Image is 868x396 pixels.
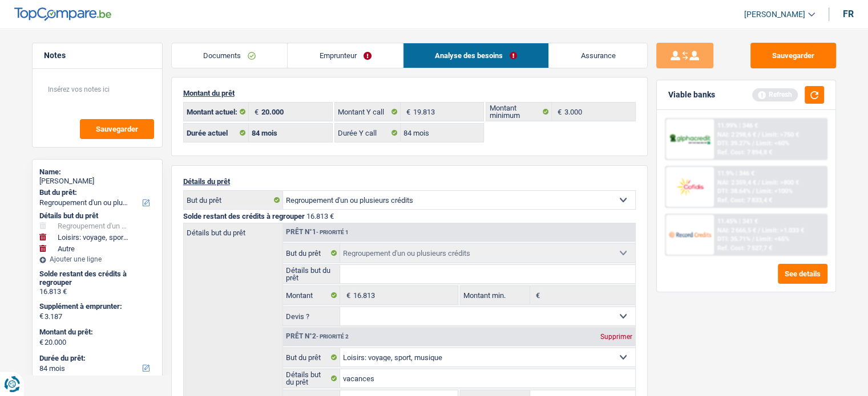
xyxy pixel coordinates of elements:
[183,89,636,97] p: Montant du prêt
[283,244,341,262] label: But du prêt
[335,124,401,142] label: Durée Y call
[752,140,754,147] span: /
[778,264,827,284] button: See details
[249,103,261,121] span: €
[44,51,151,60] h5: Notes
[39,287,155,296] div: 16.813 €
[39,328,153,337] label: Montant du prêt:
[735,5,815,24] a: [PERSON_NAME]
[552,103,564,121] span: €
[39,270,155,287] div: Solde restant des crédits à regrouper
[717,170,754,177] div: 11.9% | 346 €
[752,88,798,101] div: Refresh
[750,43,836,68] button: Sauvegarder
[288,43,403,68] a: Emprunteur
[758,227,760,234] span: /
[183,177,636,186] p: Détails du prêt
[669,176,711,197] img: Cofidis
[762,227,804,234] span: Limit: >1.033 €
[549,43,647,68] a: Assurance
[340,286,353,304] span: €
[717,122,758,129] div: 11.99% | 346 €
[283,333,352,340] div: Prêt n°2
[39,177,155,186] div: [PERSON_NAME]
[717,235,750,243] span: DTI: 35.71%
[283,286,341,304] label: Montant
[717,187,750,195] span: DTI: 38.64%
[744,10,805,19] span: [PERSON_NAME]
[39,354,153,363] label: Durée du prêt:
[39,338,43,347] span: €
[668,90,715,100] div: Viable banks
[39,255,155,263] div: Ajouter une ligne
[14,7,111,21] img: TopCompare Logo
[717,131,756,138] span: NAI: 2 298,6 €
[96,125,138,133] span: Sauvegarder
[184,223,282,236] label: Détails but du prêt
[717,140,750,147] span: DTI: 39.27%
[717,227,756,234] span: NAI: 2 666,5 €
[306,212,334,221] span: 16.813 €
[39,188,153,197] label: But du prêt:
[39,211,155,221] div: Détails but du prêt
[717,218,758,225] div: 11.45% | 341 €
[756,187,793,195] span: Limit: <100%
[183,212,305,221] span: Solde restant des crédits à regrouper
[758,179,760,186] span: /
[172,43,288,68] a: Documents
[752,187,754,195] span: /
[39,312,43,321] span: €
[283,265,341,283] label: Détails but du prêt
[486,103,552,121] label: Montant minimum
[756,140,789,147] span: Limit: <60%
[669,224,711,245] img: Record Credits
[316,229,349,235] span: - Priorité 1
[283,369,341,387] label: Détails but du prêt
[530,286,543,304] span: €
[80,119,154,139] button: Sauvegarder
[401,103,413,121] span: €
[39,302,153,311] label: Supplément à emprunter:
[184,103,249,121] label: Montant actuel:
[39,168,155,177] div: Name:
[461,286,530,304] label: Montant min.
[184,124,249,142] label: Durée actuel
[762,179,799,186] span: Limit: >800 €
[283,348,341,366] label: But du prêt
[316,333,349,340] span: - Priorité 2
[283,307,341,325] label: Devis ?
[752,235,754,243] span: /
[283,228,352,236] div: Prêt n°1
[717,244,772,252] div: Ref. Cost: 7 527,7 €
[669,133,711,146] img: AlphaCredit
[335,103,401,121] label: Montant Y call
[717,197,772,204] div: Ref. Cost: 7 833,4 €
[756,235,789,243] span: Limit: <65%
[717,179,756,186] span: NAI: 2 359,4 €
[717,149,772,156] div: Ref. Cost: 7 894,8 €
[758,131,760,138] span: /
[843,9,854,19] div: fr
[403,43,549,68] a: Analyse des besoins
[762,131,799,138] span: Limit: >750 €
[184,191,283,209] label: But du prêt
[597,333,635,340] div: Supprimer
